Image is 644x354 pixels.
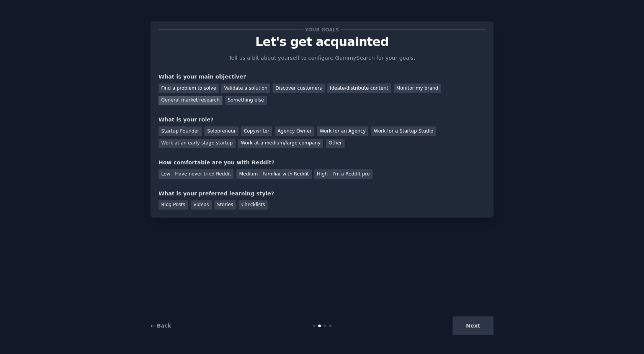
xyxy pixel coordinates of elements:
span: Your goals [304,26,340,34]
div: Low - Have never tried Reddit [159,169,234,179]
div: How comfortable are you with Reddit? [159,159,485,167]
div: Work at an early stage startup [159,139,235,148]
div: Agency Owner [275,126,314,136]
div: Find a problem to solve [159,84,219,93]
div: Other [326,139,345,148]
a: ← Back [150,323,171,329]
div: General market research [159,96,222,105]
div: Copywriter [241,126,272,136]
div: What is your main objective? [159,73,485,81]
div: Discover customers [273,84,324,93]
div: Work at a medium/large company [238,139,323,148]
div: Something else [225,96,267,105]
div: What is your preferred learning style? [159,190,485,198]
div: Medium - Familiar with Reddit [236,169,311,179]
div: Checklists [239,200,268,210]
div: Work for a Startup Studio [371,126,436,136]
div: Blog Posts [159,200,188,210]
div: Work for an Agency [317,126,368,136]
div: Stories [214,200,236,210]
p: Let's get acquainted [159,35,485,49]
div: High - I'm a Reddit pro [314,169,373,179]
div: What is your role? [159,116,485,124]
div: Monitor my brand [394,84,441,93]
div: Validate a solution [221,84,270,93]
div: Solopreneur [204,126,238,136]
div: Ideate/distribute content [327,84,391,93]
div: Startup Founder [159,126,202,136]
div: Videos [191,200,212,210]
p: Tell us a bit about yourself to configure GummySearch for your goals. [226,54,418,62]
